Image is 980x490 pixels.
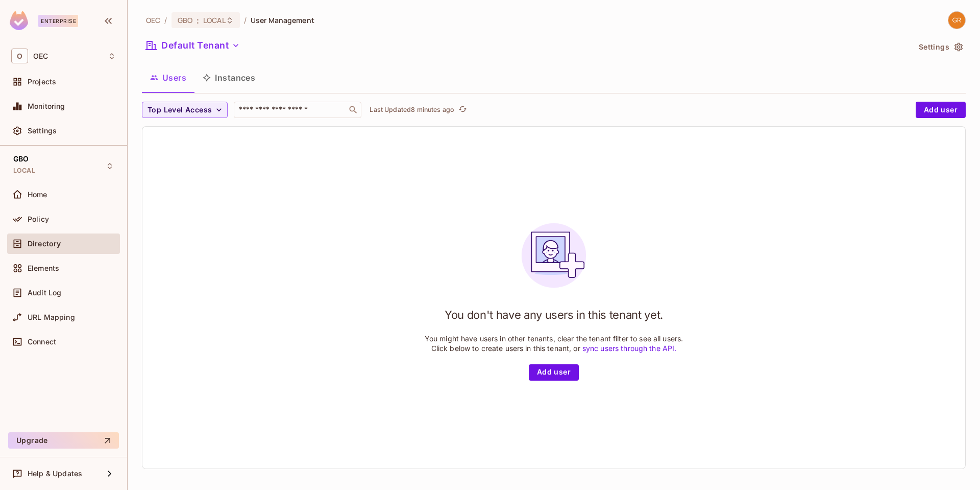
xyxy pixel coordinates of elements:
[28,470,82,478] span: Help & Updates
[28,215,49,223] span: Policy
[142,102,228,118] button: Top Level Access
[28,127,57,135] span: Settings
[456,104,469,116] button: refresh
[28,240,61,248] span: Directory
[28,338,56,346] span: Connect
[251,15,314,25] span: User Management
[916,102,966,118] button: Add user
[915,39,966,55] button: Settings
[33,52,48,60] span: Workspace: OEC
[28,78,56,86] span: Projects
[13,155,29,163] span: GBO
[28,289,61,297] span: Audit Log
[8,432,119,449] button: Upgrade
[196,16,200,25] span: :
[529,364,579,381] button: Add user
[203,15,226,25] span: LOCAL
[370,106,454,114] p: Last Updated 8 minutes ago
[194,65,263,90] button: Instances
[244,15,247,25] li: /
[948,12,965,29] img: greg.petros@oeconnection.com
[11,49,28,63] span: O
[142,65,194,90] button: Users
[148,104,212,116] span: Top Level Access
[28,102,65,110] span: Monitoring
[28,264,59,272] span: Elements
[38,15,78,27] div: Enterprise
[164,15,167,25] li: /
[13,167,35,175] span: LOCAL
[582,344,677,353] a: sync users through the API.
[178,15,192,25] span: GBO
[454,104,469,116] span: Click to refresh data
[10,11,28,30] img: SReyMgAAAABJRU5ErkJggg==
[28,313,75,321] span: URL Mapping
[142,37,244,54] button: Default Tenant
[425,334,683,353] p: You might have users in other tenants, clear the tenant filter to see all users. Click below to c...
[458,105,467,115] span: refresh
[28,191,47,199] span: Home
[146,15,160,25] span: the active workspace
[445,307,663,322] h1: You don't have any users in this tenant yet.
